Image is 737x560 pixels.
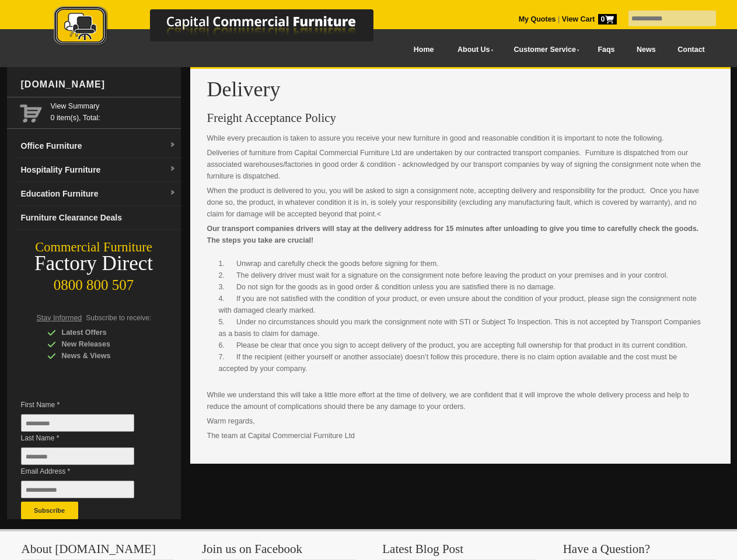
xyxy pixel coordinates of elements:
[7,271,181,293] div: 0800 800 507
[21,447,134,465] input: Last Name *
[21,481,134,498] input: Email Address *
[626,37,666,63] a: News
[22,543,174,560] h3: About [DOMAIN_NAME]
[219,339,702,351] li: Please be clear that once you sign to accept delivery of the product, you are accepting full owne...
[382,543,535,560] h3: Latest Blog Post
[207,112,714,124] h3: Freight Acceptance Policy
[207,147,714,182] p: Deliveries of furniture from Capital Commercial Furniture Ltd are undertaken by our contracted tr...
[86,314,151,322] span: Subscribe to receive:
[207,389,714,412] p: While we understand this will take a little more effort at the time of delivery, we are confident...
[563,543,716,560] h3: Have a Question?
[501,37,586,63] a: Customer Service
[666,37,715,63] a: Contact
[51,100,176,122] span: 0 item(s), Total:
[219,351,702,386] li: If the recipient (either yourself or another associate) doesn’t follow this procedure, there is n...
[219,271,225,279] span: 2.
[207,430,714,442] p: The team at Capital Commercial Furniture Ltd
[21,502,78,519] button: Subscribe
[7,239,181,256] div: Commercial Furniture
[560,15,616,23] a: View Cart0
[7,256,181,272] div: Factory Direct
[219,295,225,303] span: 4.
[207,225,699,244] strong: Our transport companies drivers will stay at the delivery address for 15 minutes after unloading ...
[219,258,702,269] li: Unwrap and carefully check the goods before signing for them.
[47,350,158,362] div: News & Views
[587,37,626,63] a: Faqs
[16,134,181,158] a: Office Furnituredropdown
[219,269,702,281] li: The delivery driver must wait for a signature on the consignment note before leaving the product ...
[47,338,158,350] div: New Releases
[219,260,225,268] span: 1.
[219,318,225,326] span: 5.
[562,15,617,23] strong: View Cart
[51,100,176,112] a: View Summary
[21,414,134,432] input: First Name *
[169,142,176,149] img: dropdown
[21,399,152,411] span: First Name *
[219,316,702,339] li: Under no circumstances should you mark the consignment note with STI or Subject To Inspection. Th...
[219,341,225,349] span: 6.
[16,67,181,102] div: [DOMAIN_NAME]
[16,206,181,230] a: Furniture Clearance Deals
[219,283,225,291] span: 3.
[202,543,355,560] h3: Join us on Facebook
[219,353,225,361] span: 7.
[21,466,152,477] span: Email Address *
[22,6,430,48] img: Capital Commercial Furniture Logo
[47,327,158,338] div: Latest Offers
[37,314,82,322] span: Stay Informed
[169,190,176,197] img: dropdown
[169,166,176,173] img: dropdown
[219,293,702,316] li: If you are not satisfied with the condition of your product, or even unsure about the condition o...
[598,14,617,24] span: 0
[207,78,714,100] h1: Delivery
[519,15,556,23] a: My Quotes
[445,37,501,63] a: About Us
[16,182,181,206] a: Education Furnituredropdown
[219,281,702,293] li: Do not sign for the goods as in good order & condition unless you are satisfied there is no damage.
[207,415,714,427] p: Warm regards,
[207,185,714,220] p: When the product is delivered to you, you will be asked to sign a consignment note, accepting del...
[16,158,181,182] a: Hospitality Furnituredropdown
[21,432,152,444] span: Last Name *
[22,6,430,52] a: Capital Commercial Furniture Logo
[207,132,714,144] p: While every precaution is taken to assure you receive your new furniture in good and reasonable c...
